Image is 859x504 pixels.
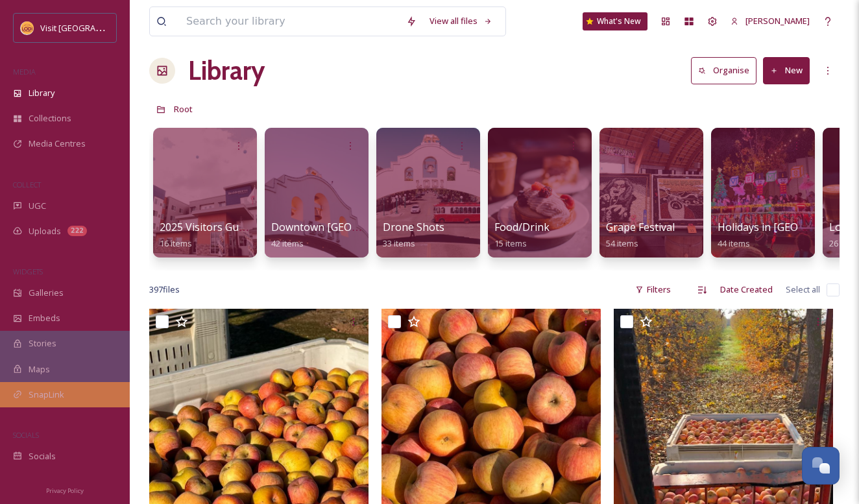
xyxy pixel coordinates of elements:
a: 2025 Visitors Guide16 items [160,221,253,249]
a: Drone Shots33 items [383,221,444,249]
span: Media Centres [29,138,86,150]
span: Embeds [29,312,60,324]
span: 2025 Visitors Guide [160,220,253,234]
a: [PERSON_NAME] [724,8,816,34]
span: 16 items [160,237,192,249]
span: Root [174,103,193,115]
span: Uploads [29,225,61,237]
span: 33 items [383,237,415,249]
span: Select all [786,283,820,296]
span: Library [29,87,54,99]
a: Downtown [GEOGRAPHIC_DATA]42 items [271,221,431,249]
span: COLLECT [13,180,41,189]
span: Stories [29,337,56,350]
span: Drone Shots [383,220,444,234]
span: SOCIALS [13,430,39,440]
a: Food/Drink15 items [494,221,550,249]
button: Open Chat [802,447,840,485]
span: Privacy Policy [46,486,84,495]
a: Library [188,51,265,90]
span: Grape Festival [606,220,675,234]
span: MEDIA [13,67,36,77]
img: Square%20Social%20Visit%20Lodi.png [21,21,34,34]
span: Downtown [GEOGRAPHIC_DATA] [271,220,431,234]
div: Filters [629,277,677,302]
span: UGC [29,200,46,212]
a: Root [174,101,193,117]
span: 397 file s [149,283,180,296]
span: 54 items [606,237,638,249]
a: What's New [583,12,647,30]
span: WIDGETS [13,267,43,276]
span: Visit [GEOGRAPHIC_DATA] [40,21,141,34]
span: [PERSON_NAME] [745,15,810,27]
span: Collections [29,112,71,125]
a: Organise [691,57,763,84]
span: Food/Drink [494,220,550,234]
button: Organise [691,57,756,84]
a: View all files [423,8,499,34]
a: Privacy Policy [46,482,84,498]
a: Grape Festival54 items [606,221,675,249]
input: Search your library [180,7,400,36]
div: Date Created [714,277,779,302]
span: 15 items [494,237,527,249]
span: Galleries [29,287,64,299]
span: Maps [29,363,50,376]
span: 44 items [718,237,750,249]
span: 42 items [271,237,304,249]
button: New [763,57,810,84]
span: SnapLink [29,389,64,401]
span: Socials [29,450,56,462]
div: 222 [67,226,87,236]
